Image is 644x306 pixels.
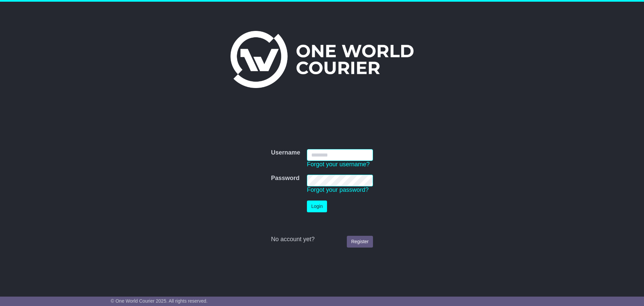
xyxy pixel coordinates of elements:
[230,31,414,88] img: One World
[347,236,373,248] a: Register
[271,236,373,243] div: No account yet?
[307,201,327,212] button: Login
[271,175,300,182] label: Password
[271,149,300,157] label: Username
[307,186,369,193] a: Forgot your password?
[307,161,370,168] a: Forgot your username?
[111,298,208,304] span: © One World Courier 2025. All rights reserved.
